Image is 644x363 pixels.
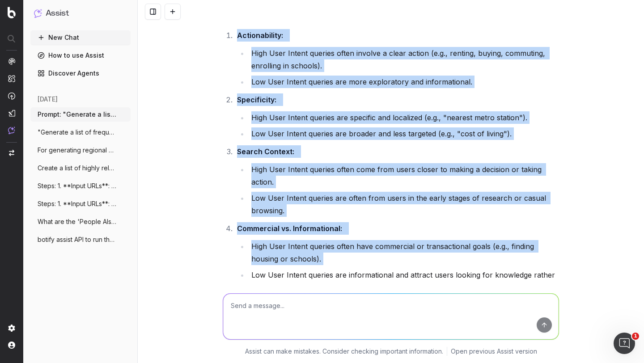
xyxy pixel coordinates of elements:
img: Assist [34,9,42,17]
span: 1 [632,333,639,340]
span: Steps: 1. **Input URLs**: - Accept a [38,181,116,190]
p: Assist can make mistakes. Consider checking important information. [245,347,443,356]
strong: Search Context: [237,147,294,156]
img: My account [8,342,15,349]
a: Discover Agents [30,66,131,80]
a: Open previous Assist version [451,347,537,356]
li: Low User Intent queries are more exploratory and informational. [249,76,559,88]
button: Steps: 1. **Input URLs**: - Accept a [30,197,131,211]
button: Prompt: "Generate a list of frequently [30,107,131,122]
button: Create a list of highly relevant FAQs fo [30,161,131,175]
img: Activation [8,92,15,100]
button: "Generate a list of frequently asked que [30,125,131,139]
li: High User Intent queries often involve a clear action (e.g., renting, buying, commuting, enrollin... [249,47,559,72]
button: Steps: 1. **Input URLs**: - Accept a [30,179,131,193]
span: "Generate a list of frequently asked que [38,128,116,137]
img: Switch project [9,150,14,156]
button: botify assist API to run throught n8n wo [30,232,131,247]
span: Create a list of highly relevant FAQs fo [38,164,116,173]
button: Assist [34,7,127,20]
span: Prompt: "Generate a list of frequently [38,110,116,119]
li: High User Intent queries often come from users closer to making a decision or taking action. [249,163,559,188]
strong: Actionability: [237,31,283,40]
strong: Specificity: [237,95,276,104]
img: Analytics [8,58,15,65]
button: New Chat [30,30,131,45]
li: High User Intent queries often have commercial or transactional goals (e.g., finding housing or s... [249,240,559,265]
li: High User Intent queries are specific and localized (e.g., "nearest metro station"). [249,111,559,124]
strong: Commercial vs. Informational: [237,224,342,233]
li: Low User Intent queries are broader and less targeted (e.g., "cost of living"). [249,127,559,140]
img: Botify logo [8,7,16,18]
button: What are the 'People Also Ask' questions [30,215,131,229]
span: Steps: 1. **Input URLs**: - Accept a [38,199,116,208]
span: [DATE] [38,95,58,104]
span: botify assist API to run throught n8n wo [38,235,116,244]
button: For generating regional based FAQs for l [30,143,131,157]
img: Assist [8,127,15,134]
img: Intelligence [8,75,15,82]
img: Studio [8,110,15,117]
h1: Assist [46,7,69,20]
iframe: Intercom live chat [614,333,635,354]
span: What are the 'People Also Ask' questions [38,217,116,226]
span: For generating regional based FAQs for l [38,146,116,155]
img: Setting [8,325,15,332]
li: Low User Intent queries are informational and attract users looking for knowledge rather than act... [249,269,559,294]
a: How to use Assist [30,48,131,63]
li: Low User Intent queries are often from users in the early stages of research or casual browsing. [249,192,559,217]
